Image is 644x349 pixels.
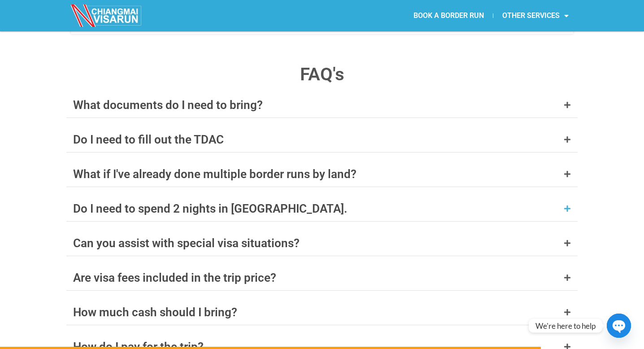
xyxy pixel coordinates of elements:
div: What documents do I need to bring? [73,99,263,111]
div: What if I've already done multiple border runs by land? [73,168,357,180]
div: Are visa fees included in the trip price? [73,272,276,284]
div: Can you assist with special visa situations? [73,237,300,249]
div: Do I need to spend 2 nights in [GEOGRAPHIC_DATA]. [73,203,347,214]
nav: Menu [322,5,578,26]
div: Do I need to fill out the TDAC [73,134,224,145]
div: How much cash should I bring? [73,306,237,318]
a: OTHER SERVICES [493,5,578,26]
a: BOOK A BORDER RUN [405,5,493,26]
h4: FAQ's [66,65,578,83]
